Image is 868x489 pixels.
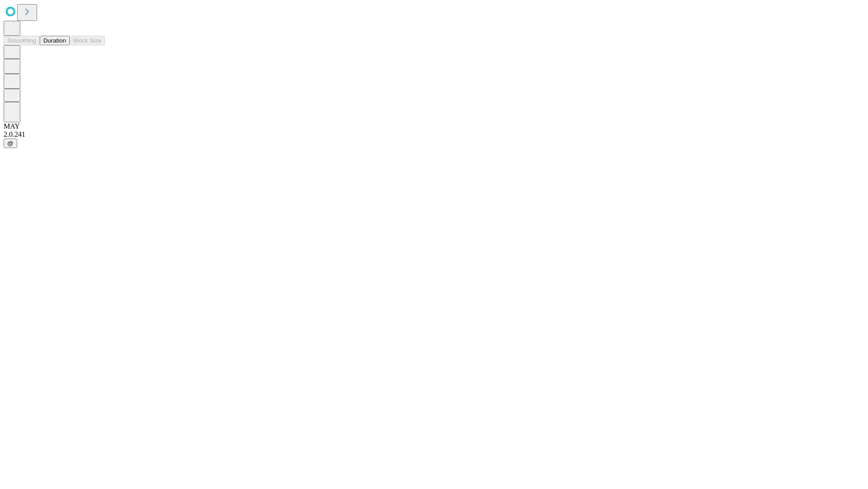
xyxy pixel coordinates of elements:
div: 2.0.241 [4,130,864,139]
button: Smoothing [4,36,40,45]
button: Block Size [70,36,105,45]
button: Duration [40,36,70,45]
button: @ [4,139,17,148]
span: @ [7,140,14,147]
div: MAY [4,122,864,130]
